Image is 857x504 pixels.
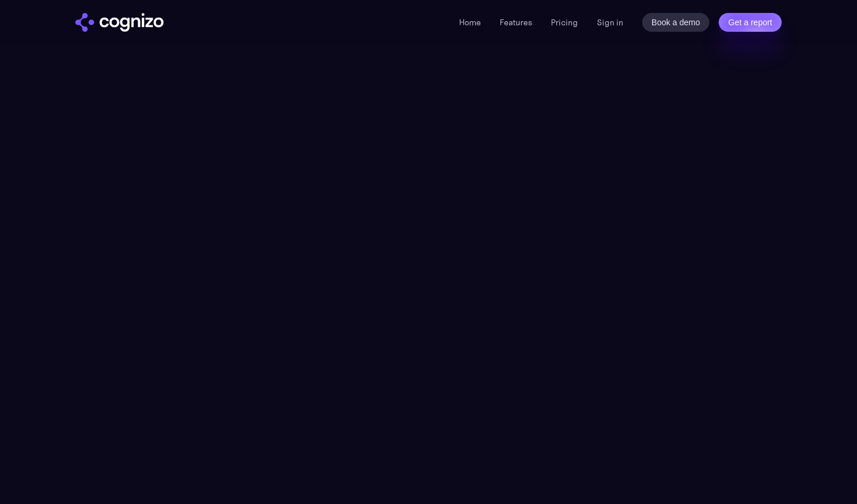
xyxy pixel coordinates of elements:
a: Home [459,17,481,28]
a: Features [500,17,532,28]
a: Sign in [597,15,623,29]
a: Pricing [551,17,578,28]
img: cognizo logo [75,13,164,32]
a: Get a report [719,13,782,32]
a: home [75,13,164,32]
a: Book a demo [642,13,710,32]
